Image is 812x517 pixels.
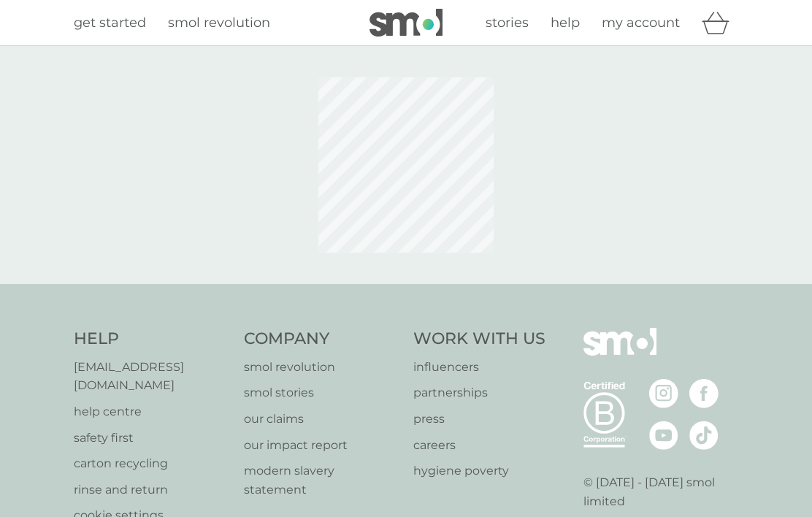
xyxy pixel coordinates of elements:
[74,480,229,499] a: rinse and return
[551,15,580,31] span: help
[602,15,680,31] span: my account
[413,436,545,455] a: careers
[74,12,146,34] a: get started
[583,328,656,378] img: smol
[244,328,399,351] h4: Company
[486,15,529,31] span: stories
[74,15,146,31] span: get started
[244,358,399,377] a: smol revolution
[649,379,678,408] img: visit the smol Instagram page
[413,358,545,377] a: influencers
[583,473,739,510] p: © [DATE] - [DATE] smol limited
[168,15,270,31] span: smol revolution
[244,410,399,429] a: our claims
[486,12,529,34] a: stories
[649,421,678,450] img: visit the smol Youtube page
[702,8,738,37] div: basket
[244,462,399,499] a: modern slavery statement
[74,328,229,351] h4: Help
[551,12,580,34] a: help
[74,429,229,448] a: safety first
[244,383,399,402] a: smol stories
[168,12,270,34] a: smol revolution
[74,358,229,395] a: [EMAIL_ADDRESS][DOMAIN_NAME]
[689,379,719,408] img: visit the smol Facebook page
[413,462,545,480] a: hygiene poverty
[413,328,545,351] h4: Work With Us
[413,383,545,402] a: partnerships
[244,436,399,455] a: our impact report
[602,12,680,34] a: my account
[369,9,443,37] img: smol
[74,402,229,421] a: help centre
[413,410,545,429] a: press
[74,454,229,473] a: carton recycling
[689,421,719,450] img: visit the smol Tiktok page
